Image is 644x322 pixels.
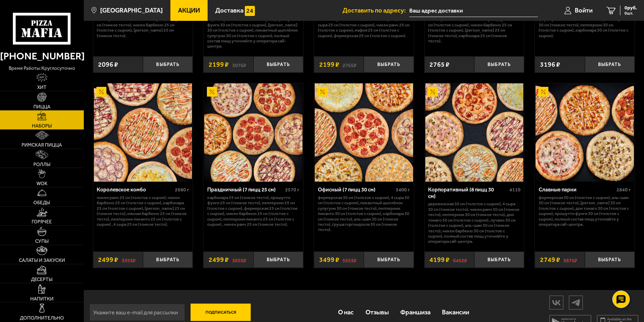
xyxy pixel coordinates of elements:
img: Акционный [538,87,548,97]
span: 2499 ₽ [98,256,118,263]
span: Роллы [33,162,50,167]
img: Акционный [317,87,328,97]
img: 15daf4d41897b9f0e9f617042186c801.svg [245,6,255,16]
s: 6452 ₽ [453,256,467,263]
span: Римская пицца [22,143,62,148]
button: Выбрать [143,56,193,73]
span: 3196 ₽ [540,61,560,68]
button: Выбрать [474,56,524,73]
span: Пицца [33,105,50,109]
p: Фермерская 30 см (толстое с сыром), 4 сыра 30 см (толстое с сыром), Пикантный цыплёнок сулугуни 3... [318,195,410,232]
button: Подписаться [191,304,251,321]
s: 3875 ₽ [563,256,577,263]
img: Акционный [428,87,438,97]
span: Салаты и закуски [19,258,65,263]
span: Войти [575,7,593,14]
span: Дополнительно [20,316,64,321]
span: 3400 г [396,187,410,193]
div: Офисный (7 пицц 30 см) [318,187,394,193]
span: 2499 ₽ [209,256,229,263]
s: 2765 ₽ [343,61,356,68]
s: 3693 ₽ [232,256,246,263]
img: Славные парни [536,83,634,182]
span: 2765 ₽ [429,61,450,68]
s: 3076 ₽ [232,61,246,68]
button: Выбрать [364,56,413,73]
a: АкционныйПраздничный (7 пицц 25 см) [203,83,303,182]
p: Фермерская 30 см (тонкое тесто), Чикен Ранч 30 см (тонкое тесто), Пепперони 30 см (толстое с сыро... [539,17,631,38]
button: Выбрать [585,56,635,73]
a: АкционныйСлавные парни [535,83,635,182]
span: 0 руб. [625,6,637,10]
s: 5553 ₽ [343,256,356,263]
span: 2096 ₽ [98,61,118,68]
input: Ваш адрес доставки [409,4,538,17]
p: Карбонара 25 см (тонкое тесто), Прошутто Фунги 25 см (тонкое тесто), Пепперони 25 см (толстое с с... [207,195,299,227]
a: АкционныйКорпоративный (8 пицц 30 см) [425,83,524,182]
img: Акционный [207,87,217,97]
p: Чикен Ранч 25 см (толстое с сыром), Дракон 25 см (толстое с сыром), Чикен Барбекю 25 см (толстое ... [428,17,520,43]
p: Пепперони 25 см (толстое с сыром), 4 сыра 25 см (тонкое тесто), Чикен Барбекю 25 см (толстое с сы... [97,17,189,38]
button: Выбрать [253,251,303,268]
span: Доставить по адресу: [343,7,409,14]
span: 2199 ₽ [209,61,229,68]
span: Напитки [30,297,54,302]
span: Супы [35,239,49,244]
span: [GEOGRAPHIC_DATA] [100,7,163,14]
div: Славные парни [539,187,615,193]
img: Акционный [96,87,106,97]
a: АкционныйОфисный (7 пицц 30 см) [314,83,414,182]
div: Корпоративный (8 пицц 30 см) [428,187,507,199]
span: Хит [37,85,47,90]
span: Обеды [33,200,50,205]
span: 0 шт. [625,11,637,15]
img: tg [569,297,582,309]
button: Выбрать [474,251,524,268]
div: Праздничный (7 пицц 25 см) [207,187,283,193]
p: Деревенская 30 см (толстое с сыром), 4 сыра 30 см (тонкое тесто), Чикен Ранч 30 см (тонкое тесто)... [428,201,520,244]
span: 4110 [509,187,521,193]
span: Горячее [32,220,52,224]
span: 2840 г [617,187,631,193]
img: Офисный (7 пицц 30 см) [315,83,413,182]
a: АкционныйКоролевское комбо [93,83,193,182]
img: Корпоративный (8 пицц 30 см) [425,83,524,182]
span: Наборы [32,124,52,129]
p: Чикен Ранч 25 см (толстое с сыром), Чикен Барбекю 25 см (толстое с сыром), Карбонара 25 см (толст... [97,195,189,227]
button: Выбрать [253,56,303,73]
span: 4199 ₽ [429,256,450,263]
p: Фермерская 30 см (толстое с сыром), Аль-Шам 30 см (тонкое тесто), [PERSON_NAME] 30 см (толстое с ... [539,195,631,227]
button: Выбрать [143,251,193,268]
p: Карбонара 30 см (толстое с сыром), Прошутто Фунги 30 см (толстое с сыром), [PERSON_NAME] 30 см (т... [207,17,299,49]
button: Выбрать [585,251,635,268]
span: Доставка [215,7,243,14]
button: Выбрать [364,251,413,268]
span: Акции [178,7,200,14]
img: Праздничный (7 пицц 25 см) [204,83,303,182]
span: 3499 ₽ [319,256,339,263]
span: 2570 г [285,187,299,193]
img: vk [550,297,563,309]
span: 2749 ₽ [540,256,560,263]
img: Королевское комбо [94,83,192,182]
span: WOK [37,181,47,186]
input: Укажите ваш e-mail для рассылки [89,304,185,321]
p: Мясная Барбекю 25 см (толстое с сыром), 4 сыра 25 см (толстое с сыром), Чикен Ранч 25 см (толстое... [318,17,410,38]
span: 2199 ₽ [319,61,339,68]
div: Королевское комбо [97,187,173,193]
span: Десерты [31,277,53,282]
span: 2680 г [175,187,189,193]
s: 3393 ₽ [122,256,136,263]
